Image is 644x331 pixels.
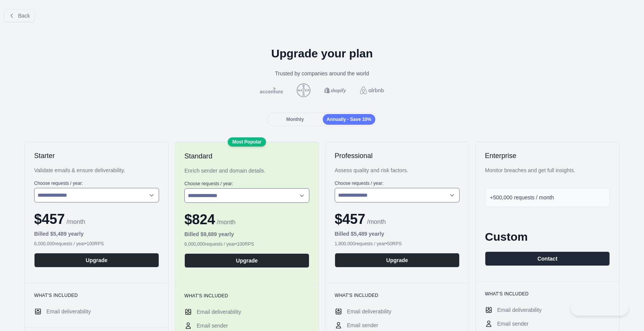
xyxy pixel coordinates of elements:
[485,151,610,160] h2: Enterprise
[335,151,460,160] h2: Professional
[571,300,629,316] iframe: Toggle Customer Support
[485,166,610,174] div: Monitor breaches and get full insights.
[335,166,460,174] div: Assess quality and risk factors.
[184,167,309,174] div: Enrich sender and domain details.
[228,137,266,147] div: Most Popular
[184,152,309,161] h2: Standard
